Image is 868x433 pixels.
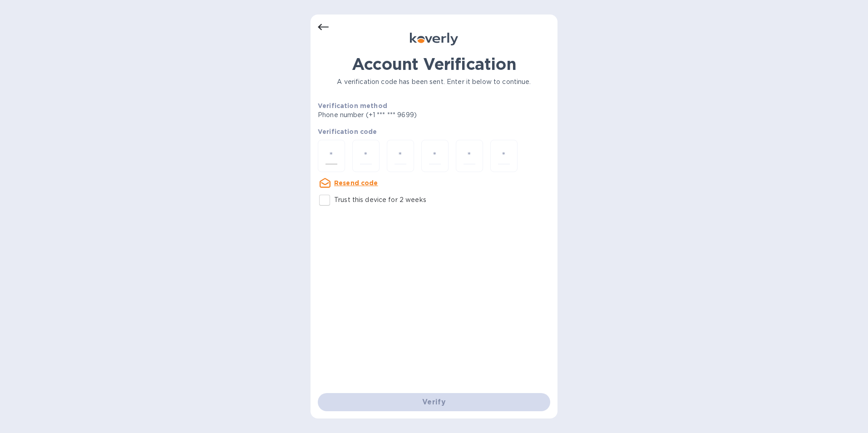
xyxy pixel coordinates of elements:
p: Trust this device for 2 weeks [334,195,426,205]
u: Resend code [334,179,378,187]
p: Phone number (+1 *** *** 9699) [318,110,486,120]
p: Verification code [318,127,550,136]
p: A verification code has been sent. Enter it below to continue. [318,77,550,87]
h1: Account Verification [318,54,550,74]
b: Verification method [318,102,387,109]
